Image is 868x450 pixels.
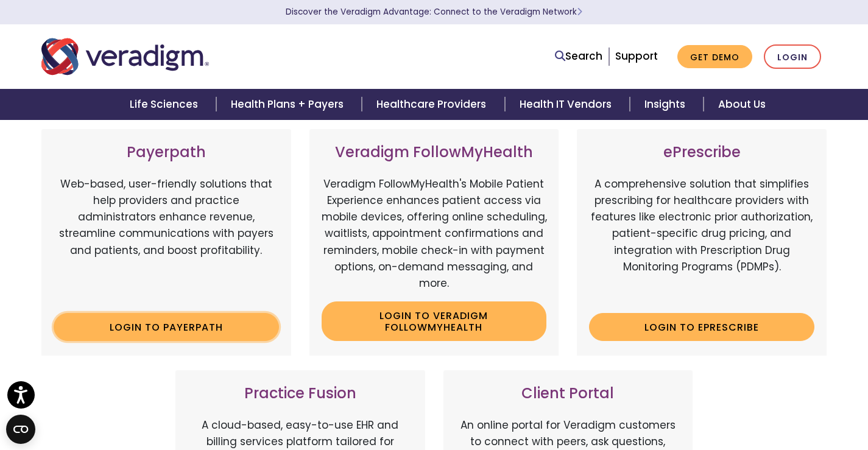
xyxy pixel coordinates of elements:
[54,313,279,341] a: Login to Payerpath
[286,6,582,18] a: Discover the Veradigm Advantage: Connect to the Veradigm NetworkLearn More
[589,176,814,304] p: A comprehensive solution that simplifies prescribing for healthcare providers with features like ...
[505,89,630,120] a: Health IT Vendors
[6,415,35,444] button: Open CMP widget
[188,385,413,403] h3: Practice Fusion
[615,49,658,63] a: Support
[577,6,582,18] span: Learn More
[764,44,821,69] a: Login
[456,385,681,403] h3: Client Portal
[322,301,547,341] a: Login to Veradigm FollowMyHealth
[589,313,814,341] a: Login to ePrescribe
[555,48,602,65] a: Search
[41,37,209,77] img: Veradigm logo
[322,144,547,161] h3: Veradigm FollowMyHealth
[54,176,279,304] p: Web-based, user-friendly solutions that help providers and practice administrators enhance revenu...
[704,89,780,120] a: About Us
[115,89,216,120] a: Life Sciences
[630,89,704,120] a: Insights
[54,144,279,161] h3: Payerpath
[362,89,504,120] a: Healthcare Providers
[216,89,362,120] a: Health Plans + Payers
[322,176,547,292] p: Veradigm FollowMyHealth's Mobile Patient Experience enhances patient access via mobile devices, o...
[677,45,752,69] a: Get Demo
[589,144,814,161] h3: ePrescribe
